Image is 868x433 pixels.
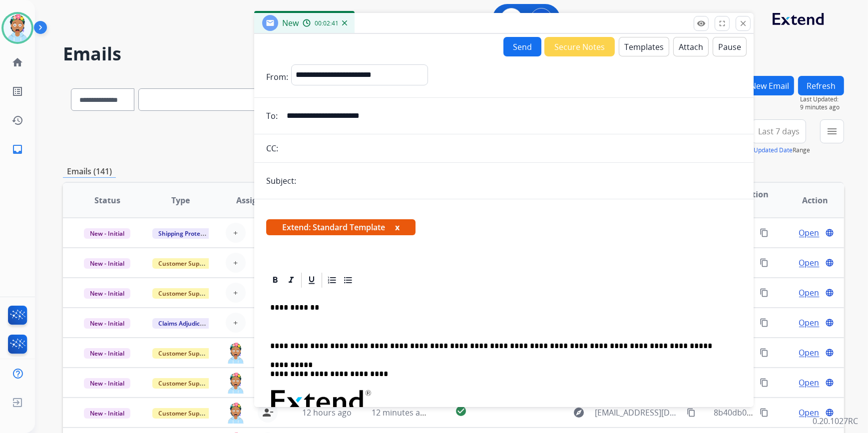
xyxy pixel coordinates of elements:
mat-icon: language [825,258,834,267]
mat-icon: content_copy [687,408,696,417]
p: Subject: [266,175,296,187]
mat-icon: content_copy [760,288,769,297]
mat-icon: content_copy [760,318,769,327]
span: 00:02:41 [315,19,339,27]
mat-icon: fullscreen [718,19,727,28]
mat-icon: check_circle [455,405,467,417]
button: Attach [673,37,709,56]
button: Updated Date [754,146,793,154]
span: Open [799,407,820,419]
span: Shipping Protection [152,228,221,239]
span: 12 hours ago [302,407,352,418]
mat-icon: content_copy [760,348,769,357]
h2: Emails [63,44,844,64]
img: agent-avatar [226,343,246,364]
span: + [234,257,238,269]
button: + [226,283,246,303]
mat-icon: menu [826,125,838,137]
div: Ordered List [325,273,340,288]
mat-icon: person_remove [262,407,274,419]
mat-icon: language [825,408,834,417]
mat-icon: explore [573,407,585,419]
mat-icon: inbox [11,143,23,155]
p: 0.20.1027RC [813,415,858,427]
span: New - Initial [84,258,130,269]
button: New Email [746,76,794,95]
span: Open [799,257,820,269]
span: Range [754,146,810,154]
span: 9 minutes ago [800,103,844,111]
span: New - Initial [84,408,130,419]
img: agent-avatar [226,373,246,394]
span: New [282,17,299,28]
span: Open [799,227,820,239]
span: New - Initial [84,348,130,359]
span: Open [799,347,820,359]
span: New - Initial [84,228,130,239]
p: Emails (141) [63,165,116,178]
button: Send [503,37,541,56]
span: Open [799,317,820,329]
span: Open [799,287,820,299]
span: + [234,287,238,299]
div: Italic [284,273,299,288]
mat-icon: list_alt [11,85,23,97]
button: x [395,221,400,233]
button: Pause [713,37,747,56]
span: 12 minutes ago [372,407,430,418]
button: Last 7 days [752,119,806,143]
span: New - Initial [84,378,130,389]
p: From: [266,71,288,83]
button: Templates [619,37,669,56]
mat-icon: home [11,56,23,68]
mat-icon: content_copy [760,378,769,387]
span: Last 7 days [758,129,800,133]
span: New - Initial [84,288,130,299]
div: Bullet List [341,273,356,288]
mat-icon: language [825,378,834,387]
button: + [226,313,246,333]
span: Customer Support [152,288,217,299]
p: To: [266,110,278,122]
span: Customer Support [152,348,217,359]
span: Extend: Standard Template [266,219,416,235]
mat-icon: language [825,348,834,357]
mat-icon: language [825,228,834,237]
button: + [226,253,246,273]
button: Secure Notes [544,37,615,56]
span: Type [171,194,190,206]
span: Customer Support [152,408,217,419]
mat-icon: history [11,114,23,126]
span: Last Updated: [800,95,844,103]
mat-icon: content_copy [760,408,769,417]
span: 8b40db06-d962-41f5-bace-a837a868aa90 [714,407,868,418]
mat-icon: content_copy [760,258,769,267]
mat-icon: language [825,288,834,297]
div: Underline [304,273,319,288]
span: Open [799,377,820,389]
img: agent-avatar [226,403,246,424]
th: Action [771,183,844,218]
mat-icon: content_copy [760,228,769,237]
button: + [226,223,246,243]
mat-icon: remove_red_eye [697,19,706,28]
span: [EMAIL_ADDRESS][DOMAIN_NAME] [595,407,681,419]
div: Bold [268,273,283,288]
span: New - Initial [84,318,130,329]
p: CC: [266,142,278,154]
span: Customer Support [152,258,217,269]
span: + [234,227,238,239]
span: Status [94,194,120,206]
mat-icon: language [825,318,834,327]
span: Customer Support [152,378,217,389]
img: avatar [3,14,31,42]
mat-icon: close [739,19,748,28]
span: Claims Adjudication [152,318,221,329]
span: + [234,317,238,329]
button: Refresh [798,76,844,95]
span: Assignee [236,194,271,206]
